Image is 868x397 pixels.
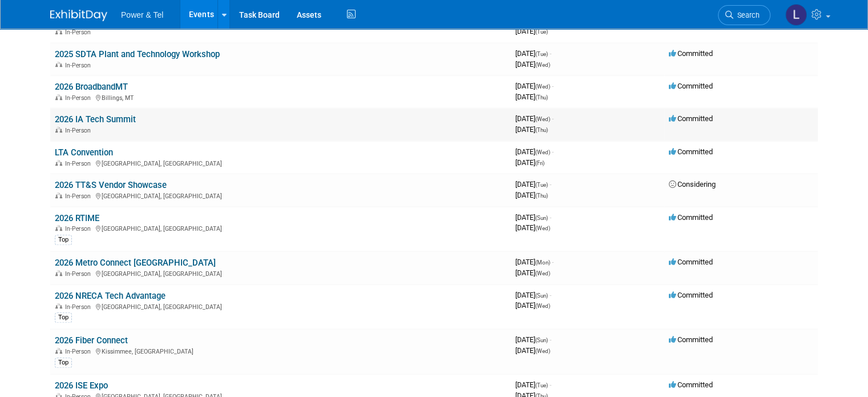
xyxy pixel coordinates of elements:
span: [DATE] [515,223,550,232]
div: Top [55,358,72,368]
a: LTA Convention [55,147,113,158]
span: (Mon) [535,259,550,266]
span: [DATE] [515,114,554,123]
span: [DATE] [515,346,550,355]
span: (Wed) [535,303,550,309]
span: In-Person [65,94,94,102]
img: In-Person Event [55,127,62,133]
img: ExhibitDay [50,10,107,21]
span: [DATE] [515,291,551,299]
a: 2026 Fiber Connect [55,335,128,346]
div: Top [55,312,72,323]
span: (Wed) [535,270,550,276]
div: [GEOGRAPHIC_DATA], [GEOGRAPHIC_DATA] [55,158,506,167]
span: Committed [669,49,713,58]
span: Committed [669,291,713,299]
span: Power & Tel [121,10,163,19]
span: [DATE] [515,180,551,189]
span: - [550,380,551,389]
span: In-Person [65,29,94,36]
span: Committed [669,380,713,389]
div: [GEOGRAPHIC_DATA], [GEOGRAPHIC_DATA] [55,302,506,311]
img: In-Person Event [55,62,62,67]
span: In-Person [65,193,94,200]
span: Committed [669,147,713,156]
span: [DATE] [515,335,551,344]
span: - [550,291,551,299]
div: [GEOGRAPHIC_DATA], [GEOGRAPHIC_DATA] [55,223,506,232]
div: Kissimmee, [GEOGRAPHIC_DATA] [55,346,506,355]
span: In-Person [65,127,94,134]
span: Committed [669,258,713,266]
img: In-Person Event [55,29,62,34]
span: - [550,335,551,344]
span: [DATE] [515,158,544,167]
span: - [552,82,554,90]
span: Committed [669,114,713,123]
span: [DATE] [515,213,551,222]
span: [DATE] [515,268,550,277]
span: Committed [669,335,713,344]
span: In-Person [65,160,94,167]
span: In-Person [65,270,94,278]
span: (Wed) [535,149,550,155]
span: Considering [669,180,716,189]
span: (Tue) [535,51,548,57]
div: Top [55,235,72,245]
span: [DATE] [515,49,551,58]
img: In-Person Event [55,160,62,166]
span: Committed [669,82,713,90]
span: In-Person [65,225,94,232]
span: (Sun) [535,292,548,299]
img: Lydia Lott [785,4,807,26]
span: [DATE] [515,93,548,101]
a: 2026 RTIME [55,213,99,223]
span: (Wed) [535,116,550,122]
span: (Wed) [535,348,550,354]
a: Search [718,5,770,25]
a: 2026 NRECA Tech Advantage [55,291,165,301]
span: (Thu) [535,94,548,101]
span: (Fri) [535,160,544,166]
span: (Tue) [535,29,548,35]
span: [DATE] [515,125,548,134]
span: [DATE] [515,380,551,389]
span: Committed [669,213,713,222]
span: (Thu) [535,193,548,199]
span: [DATE] [515,258,554,266]
span: In-Person [65,62,94,69]
span: In-Person [65,303,94,311]
img: In-Person Event [55,225,62,231]
span: (Tue) [535,182,548,188]
div: [GEOGRAPHIC_DATA], [GEOGRAPHIC_DATA] [55,191,506,200]
span: (Thu) [535,127,548,133]
span: In-Person [65,348,94,355]
a: 2026 IA Tech Summit [55,114,136,125]
img: In-Person Event [55,303,62,309]
span: (Wed) [535,83,550,90]
div: [GEOGRAPHIC_DATA], [GEOGRAPHIC_DATA] [55,268,506,278]
a: 2026 Metro Connect [GEOGRAPHIC_DATA] [55,258,216,268]
span: - [550,213,551,222]
a: 2026 ISE Expo [55,380,108,391]
span: [DATE] [515,191,548,199]
span: [DATE] [515,82,554,90]
div: Billings, MT [55,93,506,102]
span: (Wed) [535,62,550,68]
span: (Wed) [535,225,550,231]
span: [DATE] [515,60,550,69]
span: [DATE] [515,301,550,310]
span: - [552,114,554,123]
span: - [552,258,554,266]
span: (Tue) [535,382,548,388]
a: 2026 BroadbandMT [55,82,128,92]
img: In-Person Event [55,94,62,100]
span: [DATE] [515,147,554,156]
a: 2025 SDTA Plant and Technology Workshop [55,49,220,59]
img: In-Person Event [55,348,62,354]
span: - [550,49,551,58]
span: (Sun) [535,215,548,221]
span: - [550,180,551,189]
span: Search [733,11,760,19]
span: - [552,147,554,156]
